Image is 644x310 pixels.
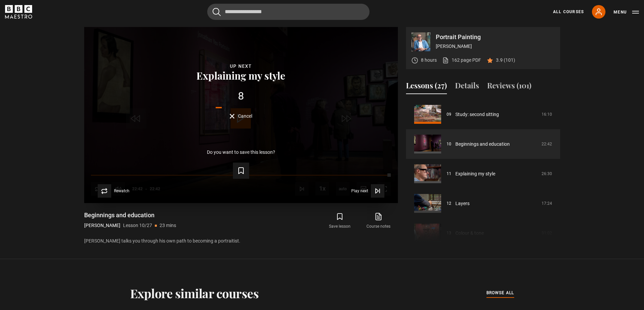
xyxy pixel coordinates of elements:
button: Play next [351,184,384,198]
button: Reviews (101) [487,80,531,94]
p: [PERSON_NAME] [84,222,120,229]
a: browse all [486,289,514,297]
input: Search [207,4,369,20]
button: Rewatch [98,184,129,198]
span: Cancel [238,114,252,118]
button: Save lesson [320,211,359,231]
p: [PERSON_NAME] talks you through his own path to becoming a portraitist. [84,237,398,245]
p: 8 hours [421,57,437,64]
h2: Explore similar courses [130,286,259,300]
a: Study: second sitting [455,111,499,118]
p: Lesson 10/27 [123,222,152,229]
p: [PERSON_NAME] [436,43,555,50]
video-js: Video Player [84,27,398,203]
a: Explaining my style [455,170,495,177]
p: Do you want to save this lesson? [207,150,275,154]
a: 162 page PDF [442,57,481,64]
a: Course notes [359,211,398,231]
p: 23 mins [160,222,176,229]
span: browse all [486,289,514,296]
p: 3.9 (101) [496,57,515,64]
span: Rewatch [114,189,129,193]
svg: BBC Maestro [5,5,32,19]
button: Details [455,80,479,94]
h1: Beginnings and education [84,211,176,219]
button: Lessons (27) [406,80,447,94]
button: Toggle navigation [614,9,639,16]
button: Explaining my style [194,70,287,81]
button: Cancel [230,114,252,119]
div: 8 [95,91,387,102]
span: Play next [351,189,368,193]
button: Submit the search query [213,8,221,16]
a: Beginnings and education [455,141,510,148]
a: Layers [455,200,470,207]
div: Up next [95,62,387,70]
p: Portrait Painting [436,34,555,40]
a: All Courses [553,9,584,15]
